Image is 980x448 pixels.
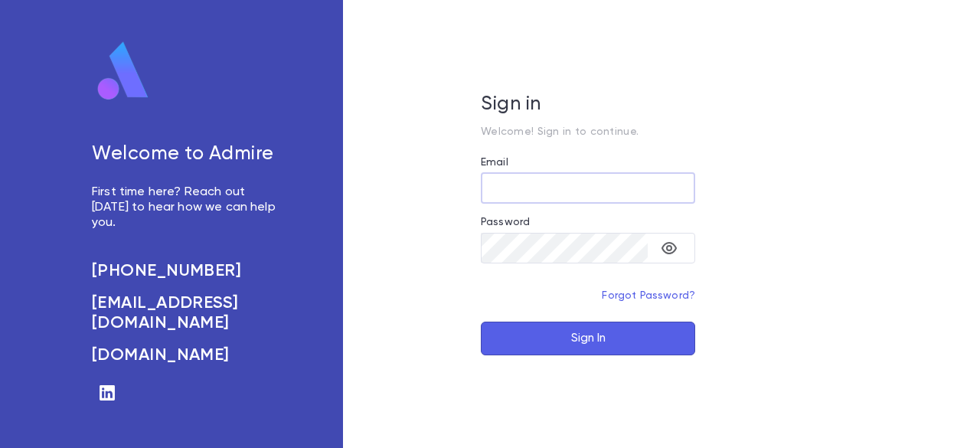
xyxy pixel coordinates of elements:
h5: Sign in [481,93,695,116]
a: Forgot Password? [602,290,695,301]
a: [EMAIL_ADDRESS][DOMAIN_NAME] [92,293,282,333]
button: Sign In [481,322,695,355]
label: Email [481,156,508,168]
p: Welcome! Sign in to continue. [481,126,695,138]
a: [PHONE_NUMBER] [92,261,282,281]
button: toggle password visibility [654,233,684,263]
a: [DOMAIN_NAME] [92,345,282,365]
label: Password [481,216,530,228]
p: First time here? Reach out [DATE] to hear how we can help you. [92,185,282,231]
img: logo [92,41,155,102]
h5: Welcome to Admire [92,143,282,166]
